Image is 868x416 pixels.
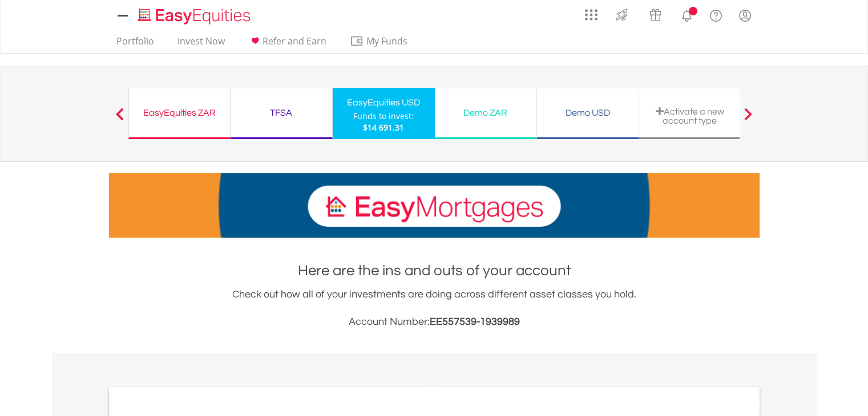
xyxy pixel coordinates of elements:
[639,3,672,24] a: Vouchers
[263,35,326,47] span: Refer and Earn
[109,260,760,281] h1: Here are the ins and outs of your account
[350,34,425,48] span: My Funds
[244,35,331,53] a: Refer and Earn
[585,9,597,21] img: grid-menu-icon.svg
[340,95,428,111] div: EasyEquities USD
[237,105,325,121] div: TFSA
[134,3,255,26] a: Home page
[646,107,734,125] div: Activate a new account type
[578,3,605,21] a: AppsGrid
[109,287,760,330] div: Check out how all of your investments are doing across different asset classes you hold.
[442,105,530,121] div: Demo ZAR
[730,3,760,28] a: My Profile
[612,6,631,24] img: thrive-v2.svg
[430,316,520,327] span: EE557539-1939989
[544,105,632,121] div: Demo USD
[701,3,730,26] a: FAQ's and Support
[112,35,159,53] a: Portfolio
[353,111,414,122] div: Funds to invest:
[363,122,404,133] span: $14 691.31
[672,3,701,26] a: Notifications
[109,173,760,238] img: EasyMortage Promotion Banner
[646,6,665,24] img: vouchers-v2.svg
[136,105,223,121] div: EasyEquities ZAR
[136,7,255,26] img: EasyEquities_Logo.png
[109,314,760,330] h3: Account Number:
[173,35,229,53] a: Invest Now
